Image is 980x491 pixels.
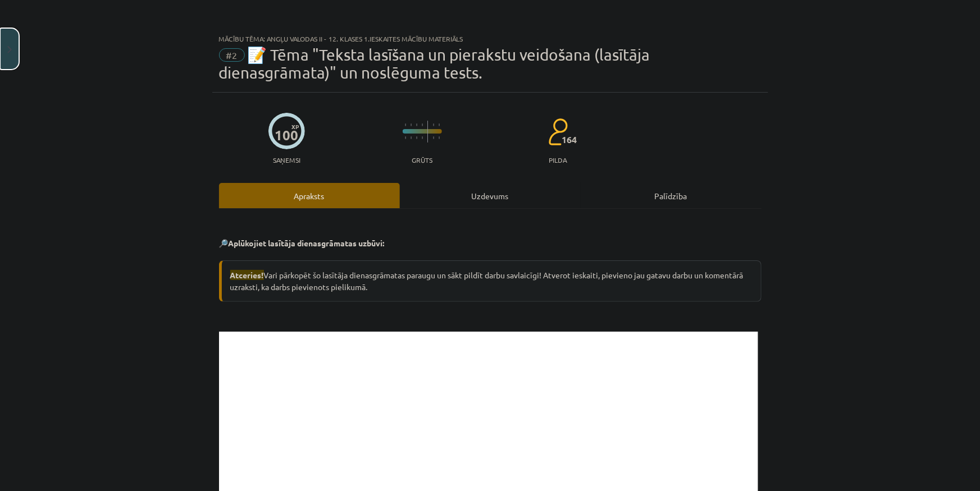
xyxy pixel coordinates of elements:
span: 164 [562,135,577,145]
span: #2 [219,48,245,62]
img: students-c634bb4e5e11cddfef0936a35e636f08e4e9abd3cc4e673bd6f9a4125e45ecb1.svg [548,118,568,146]
p: Saņemsi [268,156,305,164]
img: icon-short-line-57e1e144782c952c97e751825c79c345078a6d821885a25fce030b3d8c18986b.svg [411,136,412,139]
img: icon-close-lesson-0947bae3869378f0d4975bcd49f059093ad1ed9edebbc8119c70593378902aed.svg [7,46,12,53]
strong: Aplūkojiet lasītāja dienasgrāmatas uzbūvi: [229,238,385,248]
img: icon-long-line-d9ea69661e0d244f92f715978eff75569469978d946b2353a9bb055b3ed8787d.svg [427,121,429,143]
img: icon-short-line-57e1e144782c952c97e751825c79c345078a6d821885a25fce030b3d8c18986b.svg [405,123,406,126]
img: icon-short-line-57e1e144782c952c97e751825c79c345078a6d821885a25fce030b3d8c18986b.svg [416,123,417,126]
img: icon-short-line-57e1e144782c952c97e751825c79c345078a6d821885a25fce030b3d8c18986b.svg [433,136,434,139]
div: Mācību tēma: Angļu valodas ii - 12. klases 1.ieskaites mācību materiāls [219,35,762,43]
img: icon-short-line-57e1e144782c952c97e751825c79c345078a6d821885a25fce030b3d8c18986b.svg [439,123,440,126]
img: icon-short-line-57e1e144782c952c97e751825c79c345078a6d821885a25fce030b3d8c18986b.svg [433,123,434,126]
p: 🔎 [219,237,762,249]
img: icon-short-line-57e1e144782c952c97e751825c79c345078a6d821885a25fce030b3d8c18986b.svg [405,136,406,139]
span: XP [291,123,299,130]
div: 100 [275,127,298,143]
div: Palīdzība [581,183,762,208]
span: Atceries! [230,270,264,280]
img: icon-short-line-57e1e144782c952c97e751825c79c345078a6d821885a25fce030b3d8c18986b.svg [439,136,440,139]
p: Grūts [412,156,432,164]
img: icon-short-line-57e1e144782c952c97e751825c79c345078a6d821885a25fce030b3d8c18986b.svg [422,123,423,126]
img: icon-short-line-57e1e144782c952c97e751825c79c345078a6d821885a25fce030b3d8c18986b.svg [411,123,412,126]
img: icon-short-line-57e1e144782c952c97e751825c79c345078a6d821885a25fce030b3d8c18986b.svg [422,136,423,139]
div: Vari pārkopēt šo lasītāja dienasgrāmatas paraugu un sākt pildīt darbu savlaicīgi! Atverot ieskait... [219,260,762,302]
p: pilda [549,156,567,164]
span: 📝 Tēma "Teksta lasīšana un pierakstu veidošana (lasītāja dienasgrāmata)" un noslēguma tests. [219,45,650,82]
div: Uzdevums [400,183,581,208]
div: Apraksts [219,183,400,208]
img: icon-short-line-57e1e144782c952c97e751825c79c345078a6d821885a25fce030b3d8c18986b.svg [416,136,417,139]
